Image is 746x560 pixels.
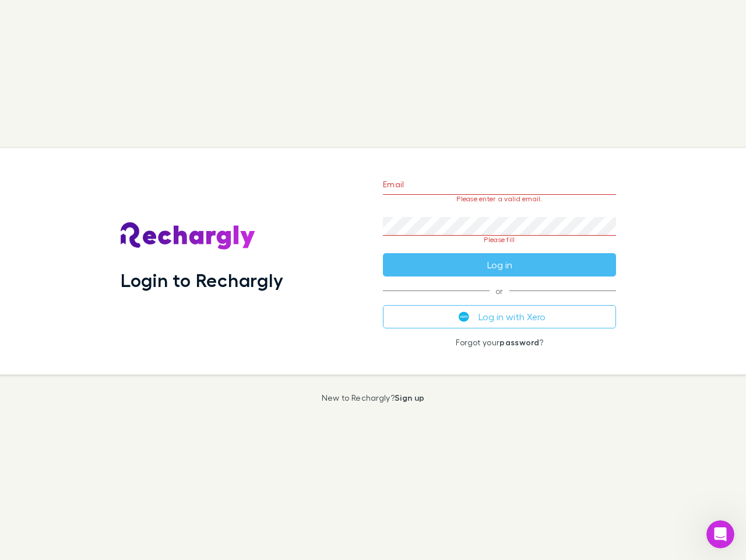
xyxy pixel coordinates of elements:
[383,236,616,244] p: Please fill
[706,520,734,548] iframe: Intercom live chat
[121,269,283,291] h1: Login to Rechargly
[383,195,616,203] p: Please enter a valid email.
[383,338,616,347] p: Forgot your ?
[395,393,424,402] a: Sign up
[121,222,256,250] img: Rechargly's Logo
[459,311,469,322] img: Xero's logo
[499,337,539,347] a: password
[383,290,616,291] span: or
[322,393,425,402] p: New to Rechargly?
[383,253,616,276] button: Log in
[383,305,616,328] button: Log in with Xero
